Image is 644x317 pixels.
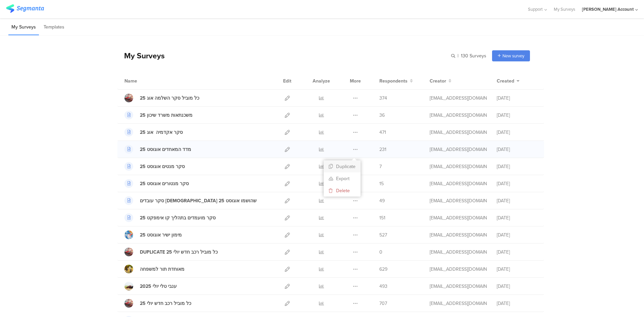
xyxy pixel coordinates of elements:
span: 629 [379,266,387,273]
a: סקר עובדים [DEMOGRAPHIC_DATA] שהושמו אוגוסט 25 [124,196,257,205]
div: afkar2005@gmail.com [430,283,487,290]
div: [DATE] [497,95,537,102]
a: מאוחדת תור למשפחה [124,265,184,273]
div: משכנתאות משרד שיכון 25 [140,112,193,119]
div: Analyze [311,72,331,89]
a: Export [324,172,361,184]
div: afkar2005@gmail.com [430,146,487,153]
div: כל מוביל רכב חדש יולי 25 [140,300,191,307]
span: Respondents [379,77,408,85]
div: [DATE] [497,266,537,273]
img: segmanta logo [6,4,44,13]
div: DUPLICATE כל מוביל רכב חדש יולי 25 [140,249,218,256]
a: כל מוביל סקר השלמה אוג 25 [124,94,199,102]
span: New survey [502,53,524,59]
div: afkar2005@gmail.com [430,163,487,170]
div: כל מוביל סקר השלמה אוג 25 [140,95,199,102]
a: מימון ישיר אוגוסט 25 [124,230,182,239]
div: afkar2005@gmail.com [430,112,487,119]
span: 527 [379,231,387,239]
button: Delete [324,184,361,197]
div: afkar2005@gmail.com [430,180,487,187]
div: afkar2005@gmail.com [430,95,487,102]
div: [DATE] [497,129,537,136]
a: ענבי טלי יולי 2025 [124,282,177,290]
span: 0 [379,249,382,256]
div: afkar2005@gmail.com [430,249,487,256]
div: [DATE] [497,197,537,204]
button: Respondents [379,77,413,85]
a: כל מוביל רכב חדש יולי 25 [124,299,191,308]
div: afkar2005@gmail.com [430,197,487,204]
div: סקר מועמדים בתהליך קו אימפקט 25 [140,214,216,221]
div: סקר אקדמיה אוג 25 [140,129,183,136]
div: My Surveys [117,50,165,61]
div: [PERSON_NAME] Account [582,6,634,12]
a: סקר מועמדים בתהליך קו אימפקט 25 [124,213,216,222]
a: סקר אקדמיה אוג 25 [124,128,183,137]
button: Duplicate [324,160,361,172]
span: 15 [379,180,384,187]
div: afkar2005@gmail.com [430,300,487,307]
span: 231 [379,146,386,153]
a: סקר מנטים אוגוסט 25 [124,162,185,171]
div: מימון ישיר אוגוסט 25 [140,231,182,239]
div: More [348,72,363,89]
div: Edit [280,72,294,89]
div: [DATE] [497,112,537,119]
span: 7 [379,163,382,170]
div: ענבי טלי יולי 2025 [140,283,177,290]
div: סקר מנטורים אוגוסט 25 [140,180,189,187]
li: My Surveys [8,19,39,35]
div: סקר מנטים אוגוסט 25 [140,163,185,170]
button: Created [497,77,520,85]
div: [DATE] [497,231,537,239]
div: [DATE] [497,180,537,187]
span: 493 [379,283,387,290]
div: afkar2005@gmail.com [430,214,487,221]
span: Support [528,6,543,12]
span: | [457,52,460,59]
div: מדד המאחדים אוגוסט 25 [140,146,191,153]
div: מאוחדת תור למשפחה [140,266,184,273]
span: Creator [430,77,446,85]
div: [DATE] [497,249,537,256]
div: [DATE] [497,146,537,153]
div: [DATE] [497,283,537,290]
a: משכנתאות משרד שיכון 25 [124,111,193,119]
a: סקר מנטורים אוגוסט 25 [124,179,189,188]
span: 471 [379,129,386,136]
span: 49 [379,197,385,204]
li: Templates [41,19,67,35]
a: DUPLICATE כל מוביל רכב חדש יולי 25 [124,248,218,256]
button: Creator [430,77,451,85]
div: afkar2005@gmail.com [430,129,487,136]
a: מדד המאחדים אוגוסט 25 [124,145,191,154]
span: 707 [379,300,387,307]
span: 151 [379,214,385,221]
span: 36 [379,112,385,119]
span: 374 [379,95,387,102]
div: Name [124,77,165,85]
div: [DATE] [497,300,537,307]
div: [DATE] [497,214,537,221]
span: 130 Surveys [461,52,486,59]
div: [DATE] [497,163,537,170]
span: Created [497,77,514,85]
div: afkar2005@gmail.com [430,231,487,239]
div: סקר עובדים ערבים שהושמו אוגוסט 25 [140,197,257,204]
div: afkar2005@gmail.com [430,266,487,273]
